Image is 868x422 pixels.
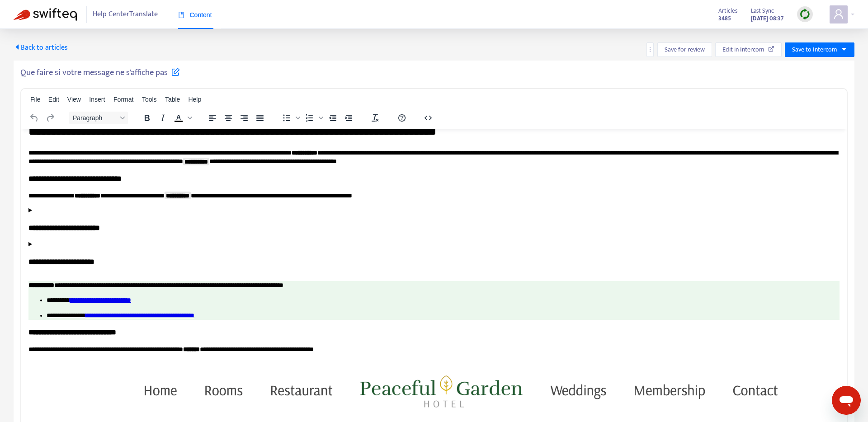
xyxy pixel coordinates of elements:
[832,386,861,415] iframe: Button to launch messaging window
[30,96,41,103] span: File
[665,45,705,55] span: Save for review
[155,112,170,124] button: Italic
[833,9,844,19] span: user
[236,112,252,124] button: Align right
[221,112,236,124] button: Align center
[188,96,201,103] span: Help
[139,112,155,124] button: Bold
[394,112,410,124] button: Help
[252,112,268,124] button: Justify
[73,114,117,122] span: Paragraph
[69,112,128,124] button: Block Paragraph
[20,67,180,78] h5: Que faire si votre message ne s'affiche pas
[14,8,77,21] img: Swifteq
[751,14,783,23] strong: [DATE] 08:37
[27,112,42,124] button: Undo
[178,12,184,18] span: book
[751,6,774,16] span: Last Sync
[722,45,764,55] span: Edit in Intercom
[325,112,340,124] button: Decrease indent
[171,112,193,124] div: Text color Black
[647,46,653,52] span: more
[14,43,21,51] span: caret-left
[792,45,837,55] span: Save to Intercom
[785,42,854,57] button: Save to Intercomcaret-down
[89,96,105,103] span: Insert
[368,112,383,124] button: Clear formatting
[93,6,158,23] span: Help Center Translate
[165,96,180,103] span: Table
[205,112,220,124] button: Align left
[718,6,737,16] span: Articles
[142,96,157,103] span: Tools
[715,42,782,57] button: Edit in Intercom
[302,112,325,124] div: Numbered list
[48,96,59,103] span: Edit
[67,96,81,103] span: View
[113,96,133,103] span: Format
[42,112,58,124] button: Redo
[718,14,731,23] strong: 3485
[799,9,811,20] img: sync.dc5367851b00ba804db3.png
[841,46,847,52] span: caret-down
[646,42,654,57] button: more
[657,42,712,57] button: Save for review
[14,42,68,54] span: Back to articles
[279,112,302,124] div: Bullet list
[178,11,212,19] span: Content
[341,112,356,124] button: Increase indent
